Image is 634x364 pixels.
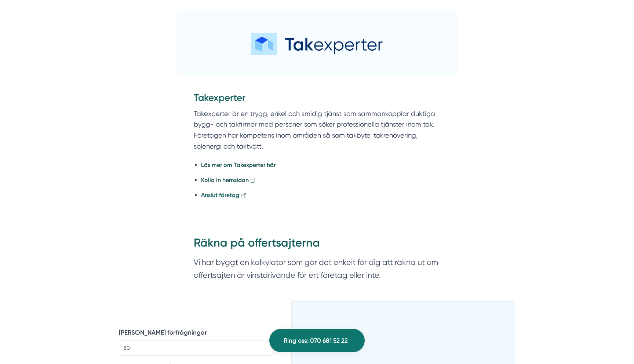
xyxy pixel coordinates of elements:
h2: Räkna på offertsajterna [194,235,440,255]
a: Kolla in hemsidan [201,176,256,183]
strong: Anslut företag [201,192,239,199]
a: Läs mer om Takexperter här [201,161,276,168]
a: Anslut företag [201,192,247,199]
a: Ring oss: 070 681 52 22 [269,329,365,352]
p: Takexperter är en trygg, enkel och smidig tjänst som sammankopplar duktiga bygg- och takfirmor me... [194,108,440,152]
h3: Takexperter [194,91,440,108]
label: [PERSON_NAME] förfrågningar [119,328,274,338]
strong: Kolla in hemsidan [201,176,249,183]
span: Ring oss: 070 681 52 22 [284,336,348,346]
img: Företagsbild på Smartproduktion – Ett företag i Borlänge [176,10,458,76]
section: Vi har byggt en kalkylator som gör det enkelt för dig att räkna ut om offertsajten är vinstdrivan... [194,256,440,285]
